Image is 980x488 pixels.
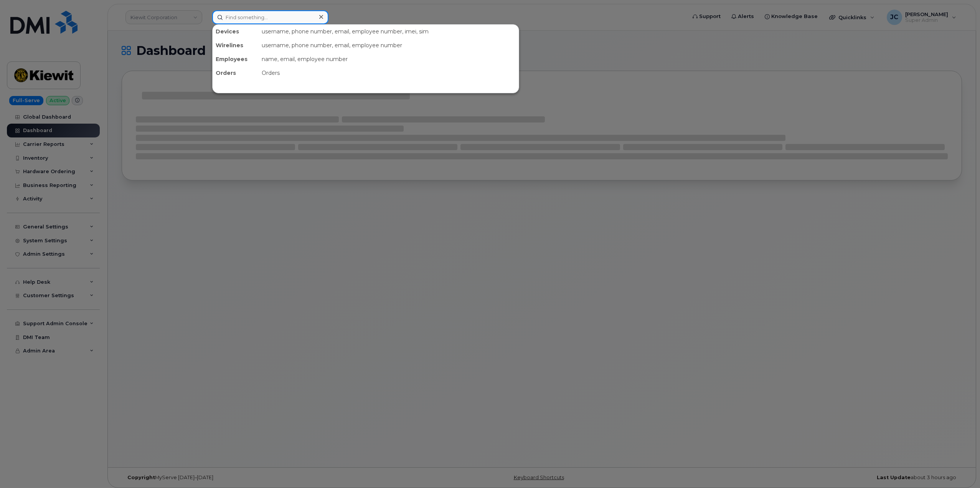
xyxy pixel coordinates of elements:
[213,38,259,52] div: Wirelines
[213,66,259,80] div: Orders
[213,52,259,66] div: Employees
[259,25,519,38] div: username, phone number, email, employee number, imei, sim
[259,52,519,66] div: name, email, employee number
[259,66,519,80] div: Orders
[213,25,259,38] div: Devices
[259,38,519,52] div: username, phone number, email, employee number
